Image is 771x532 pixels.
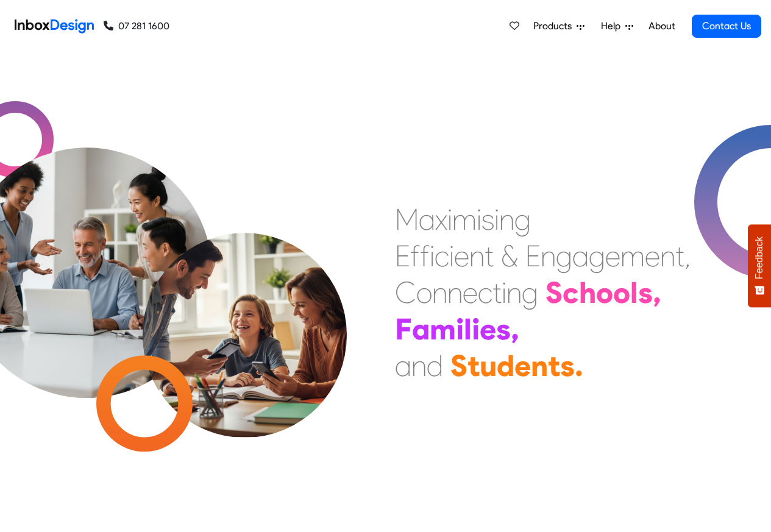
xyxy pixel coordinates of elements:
div: c [478,274,492,311]
div: n [541,238,556,274]
div: a [395,347,411,384]
div: f [420,238,430,274]
a: Products [528,14,589,38]
div: i [477,201,481,238]
div: f [410,238,420,274]
div: d [497,347,514,384]
span: Feedback [754,236,765,279]
a: Help [596,14,638,38]
img: parents_with_child.png [117,182,372,438]
div: t [548,347,560,384]
div: n [506,274,522,311]
div: , [511,311,519,347]
div: s [496,311,511,347]
div: i [447,201,452,238]
div: n [660,238,675,274]
div: n [531,347,548,384]
div: o [596,274,613,311]
div: e [605,238,620,274]
div: a [419,201,435,238]
div: a [412,311,430,347]
a: About [645,14,678,38]
div: u [480,347,497,384]
div: i [502,274,506,311]
a: 07 281 1600 [104,19,169,34]
div: h [579,274,596,311]
div: n [499,201,514,238]
div: , [653,274,661,311]
div: i [472,311,480,347]
div: c [563,274,579,311]
div: c [435,238,449,274]
div: , [684,238,691,274]
div: M [395,201,419,238]
div: Maximising Efficient & Engagement, Connecting Schools, Families, and Students. [395,201,691,384]
div: S [450,347,467,384]
div: s [481,201,494,238]
div: e [463,274,478,311]
div: m [620,238,645,274]
div: i [430,238,435,274]
span: Help [601,19,625,34]
div: i [456,311,464,347]
div: t [467,347,480,384]
div: l [464,311,472,347]
div: m [452,201,477,238]
div: n [432,274,447,311]
div: n [411,347,427,384]
div: E [525,238,541,274]
div: & [501,238,518,274]
div: e [480,311,496,347]
span: Products [533,19,577,34]
div: e [514,347,531,384]
div: o [613,274,630,311]
button: Feedback - Show survey [748,224,771,307]
div: S [545,274,563,311]
div: t [675,238,684,274]
a: Contact Us [692,15,761,38]
div: g [589,238,605,274]
div: g [522,274,538,311]
div: a [572,238,589,274]
div: e [454,238,469,274]
div: n [469,238,485,274]
div: o [416,274,432,311]
div: m [430,311,456,347]
div: F [395,311,412,347]
div: d [427,347,443,384]
div: g [514,201,531,238]
div: s [560,347,575,384]
div: s [638,274,653,311]
div: E [395,238,410,274]
div: l [630,274,638,311]
div: i [494,201,499,238]
div: e [645,238,660,274]
div: . [575,347,583,384]
div: g [556,238,572,274]
div: i [449,238,454,274]
div: t [492,274,502,311]
div: t [485,238,494,274]
div: x [435,201,447,238]
div: n [447,274,463,311]
div: C [395,274,416,311]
